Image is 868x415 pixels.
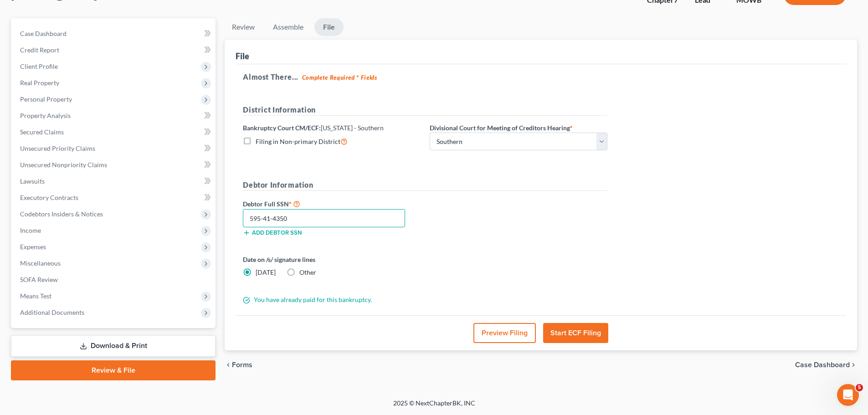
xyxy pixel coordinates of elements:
[238,198,425,209] label: Debtor Full SSN
[20,95,72,103] span: Personal Property
[175,399,694,415] div: 2025 © NextChapterBK, INC
[13,26,216,42] a: Case Dashboard
[20,194,78,201] span: Executory Contracts
[20,62,58,70] span: Client Profile
[243,72,839,82] h5: Almost There...
[13,108,216,124] a: Property Analysis
[20,79,59,87] span: Real Property
[795,361,850,369] span: Case Dashboard
[243,123,384,133] label: Bankruptcy Court CM/ECF:
[20,292,51,300] span: Means Test
[225,18,262,36] a: Review
[225,361,265,369] button: chevron_left Forms
[232,361,252,369] span: Forms
[20,210,103,218] span: Codebtors Insiders & Notices
[795,361,857,369] a: Case Dashboard chevron_right
[266,18,311,36] a: Assemble
[20,30,67,37] span: Case Dashboard
[13,190,216,206] a: Executory Contracts
[13,42,216,58] a: Credit Report
[13,272,216,288] a: SOFA Review
[11,335,216,357] a: Download & Print
[299,268,316,276] span: Other
[20,226,41,234] span: Income
[856,384,863,391] span: 5
[13,173,216,190] a: Lawsuits
[20,259,61,267] span: Miscellaneous
[20,243,46,251] span: Expenses
[256,138,340,145] span: Filing in Non-primary District
[243,229,302,236] button: Add debtor SSN
[243,179,607,191] h5: Debtor Information
[256,268,276,276] span: [DATE]
[236,51,249,61] div: File
[20,144,95,152] span: Unsecured Priority Claims
[314,18,344,36] a: File
[20,161,107,169] span: Unsecured Nonpriority Claims
[20,308,84,316] span: Additional Documents
[13,140,216,157] a: Unsecured Priority Claims
[243,104,607,116] h5: District Information
[430,123,573,133] label: Divisional Court for Meeting of Creditors Hearing
[302,74,377,81] strong: Complete Required * Fields
[850,361,857,369] i: chevron_right
[321,124,384,132] span: [US_STATE] - Southern
[238,295,612,304] div: You have already paid for this bankruptcy.
[13,157,216,173] a: Unsecured Nonpriority Claims
[243,209,405,227] input: XXX-XX-XXXX
[473,323,536,343] button: Preview Filing
[837,384,859,406] iframe: Intercom live chat
[20,112,71,119] span: Property Analysis
[20,128,64,136] span: Secured Claims
[20,177,45,185] span: Lawsuits
[243,255,421,264] label: Date on /s/ signature lines
[225,361,232,369] i: chevron_left
[543,323,608,343] button: Start ECF Filing
[13,124,216,140] a: Secured Claims
[20,46,59,54] span: Credit Report
[20,276,58,283] span: SOFA Review
[11,360,216,380] a: Review & File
